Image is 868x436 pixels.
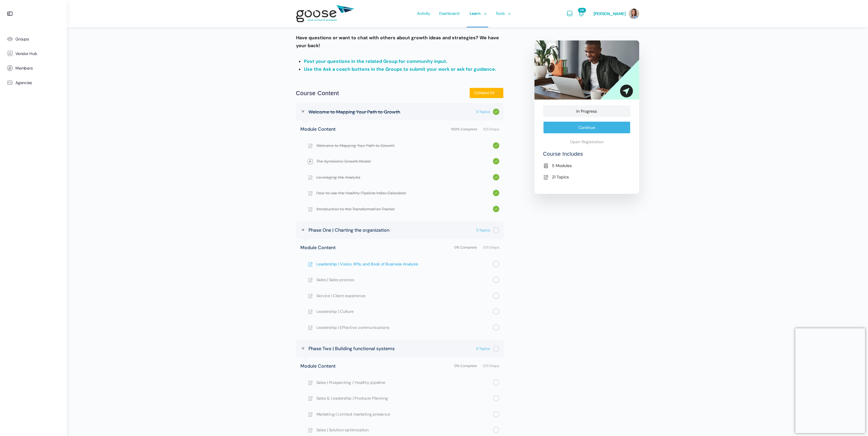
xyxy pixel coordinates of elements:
div: Completed [493,190,499,196]
div: Completed [493,206,499,212]
a: Post your questions in the related Group for community input. [304,58,447,64]
div: Completed [493,174,499,180]
span: Groups [15,37,29,42]
span: 100% Complete [451,127,480,131]
span: Leadership | Culture [316,308,493,315]
div: Not completed [493,277,499,283]
div: Not started [493,227,499,233]
button: Collapse All [469,88,504,98]
span: Module Content [300,362,336,370]
span: The Symbiotic Growth Model [316,158,493,164]
span: 0% Complete [454,246,480,249]
a: Agencies [3,75,64,90]
a: Not completed Sales | Prospecting / Healthy pipeline [296,375,504,390]
span: Sales | Sales process [316,277,493,283]
li: 5 Modules [543,162,630,169]
a: Completed Welcome to Mapping Your Path to Growth [296,138,504,153]
span: Leadership | Effective communications [316,324,493,331]
span: Welcome to Mapping Your Path to Growth [316,142,493,149]
a: Completed Introduction to the Transformation Tracker [296,201,504,217]
span: Vendor Hub [15,51,37,56]
span: 0% Complete [454,364,480,368]
div: Not completed [493,308,499,315]
a: Not completed Leadership | Culture [296,304,504,319]
span: 0/5 Steps [483,364,499,368]
div: Completed [493,142,499,149]
div: Not completed [493,395,499,401]
strong: Have questions or want to chat with others about growth ideas and strategies? We have your back! [296,35,499,49]
div: Not completed [493,261,499,267]
span: Leadership | Vision, KPIs, and Book of Business Analysis [316,261,493,267]
span: Sales | Solution optimization [316,427,493,433]
a: Completed The Symbiotic Growth Model [296,153,504,169]
a: Not started Phase Two | Building functional systems 5 Topics [306,345,499,353]
a: Completed Leveraging the Analysis [296,169,504,185]
div: In Progress [543,105,630,117]
a: Not started Phase One | Charting the organization 5 Topics [306,226,499,234]
iframe: Chat Widget [738,363,868,436]
a: Not completed Service | Client experience [296,288,504,304]
h2: Course Content [296,89,339,98]
span: Agencies [15,80,32,85]
span: Introduction to the Transformation Tracker [316,206,493,212]
div: Not completed [493,411,499,417]
span: Service | Client experience [316,293,493,299]
span: Welcome to Mapping Your Path to Growth [309,108,400,116]
span: Leveraging the Analysis [316,174,493,180]
span: 5/5 Steps [483,127,499,131]
a: Not completed Marketing | Limited marketing presence [296,406,504,422]
span: Collapse All [474,91,497,95]
a: Continue [543,121,630,134]
span: How to use the Healthy Pipeline Index Calculator [316,190,493,196]
span: Phase One | Charting the organization [309,226,389,234]
a: Use the Ask a coach buttons in the Groups to submit your work or ask for guidance. [304,66,496,72]
span: [PERSON_NAME] [593,11,626,16]
div: Not started [493,345,499,352]
a: Not completed Leadership | Effective communications [296,320,504,335]
span: Sales | Prospecting / Healthy pipeline [316,379,493,386]
a: Members [3,61,64,75]
div: Completed [493,158,499,164]
a: Completed Welcome to Mapping Your Path to Growth 5 Topics [306,108,499,116]
h4: Course Includes [543,150,630,162]
span: 5 Topics [476,346,490,351]
a: Not completed Leadership | Vision, KPIs, and Book of Business Analysis [296,256,504,272]
span: Module Content [300,244,336,251]
span: Sales & Leadership | Producer Planning [316,395,493,401]
div: Not completed [493,427,499,433]
span: Members [15,66,33,71]
a: Vendor Hub [3,46,64,61]
div: Not completed [493,293,499,299]
span: 5 Topics [476,228,490,233]
div: Completed [493,109,499,115]
span: Phase Two | Building functional systems [309,345,395,352]
li: 21 Topics [543,173,630,180]
a: Not completed Sales | Sales process [296,272,504,288]
a: Groups [3,32,64,46]
iframe: Popup CTA [795,328,865,433]
span: Marketing | Limited marketing presence [316,411,493,417]
div: Not completed [493,379,499,386]
a: Completed How to use the Healthy Pipeline Index Calculator [296,185,504,201]
span: 0/5 Steps [483,246,499,249]
div: Not completed [493,324,499,331]
span: Module Content [300,125,336,133]
span: 5 Topics [476,109,490,114]
a: Not completed Sales & Leadership | Producer Planning [296,390,504,406]
span: 235 [578,8,586,13]
span: Open Registration [570,139,604,145]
